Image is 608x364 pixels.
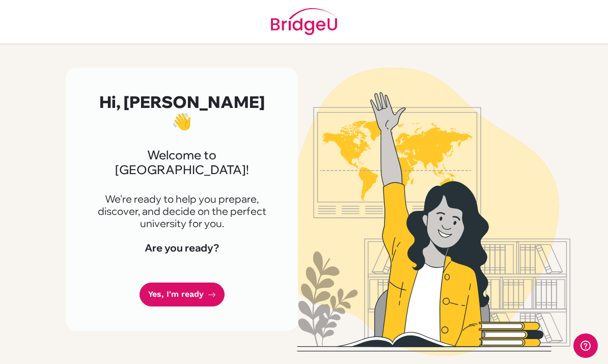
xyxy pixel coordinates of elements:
p: We're ready to help you prepare, discover, and decide on the perfect university for you. [90,193,273,230]
h2: Hi, [PERSON_NAME] 👋 [90,92,273,131]
h3: Welcome to [GEOGRAPHIC_DATA]! [90,148,273,177]
a: Yes, I'm ready [140,283,225,306]
iframe: Opens a widget where you can find more information [573,333,598,359]
h4: Are you ready? [90,242,273,254]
